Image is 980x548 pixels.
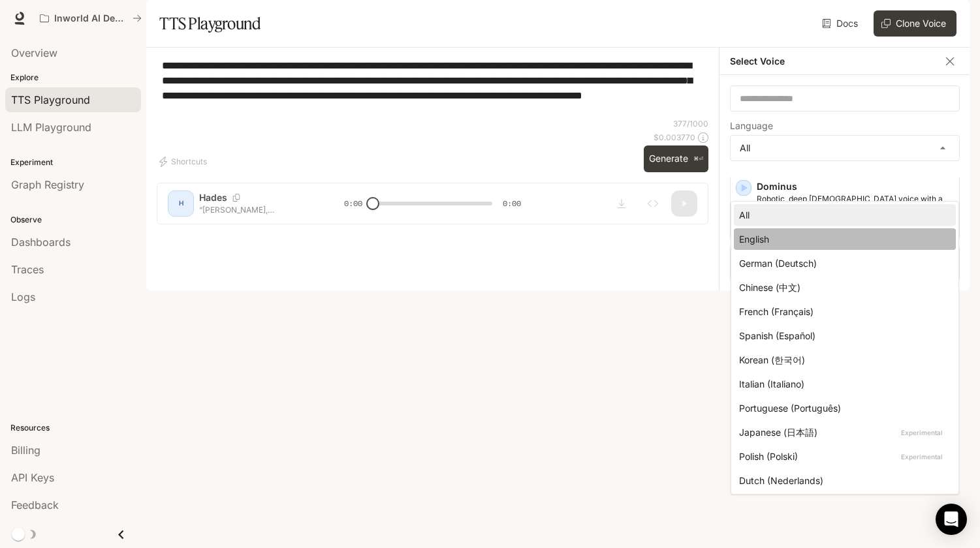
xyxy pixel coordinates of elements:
[739,353,945,367] div: Korean (한국어)
[739,449,945,463] div: Polish (Polski)
[739,329,945,342] div: Spanish (Español)
[739,425,945,439] div: Japanese (日本語)
[739,232,945,246] div: English
[739,281,945,294] div: Chinese (中文)
[898,451,945,463] p: Experimental
[739,256,945,270] div: German (Deutsch)
[739,208,945,222] div: All
[739,474,945,487] div: Dutch (Nederlands)
[739,305,945,318] div: French (Français)
[898,427,945,438] p: Experimental
[739,401,945,415] div: Portuguese (Português)
[739,377,945,391] div: Italian (Italiano)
